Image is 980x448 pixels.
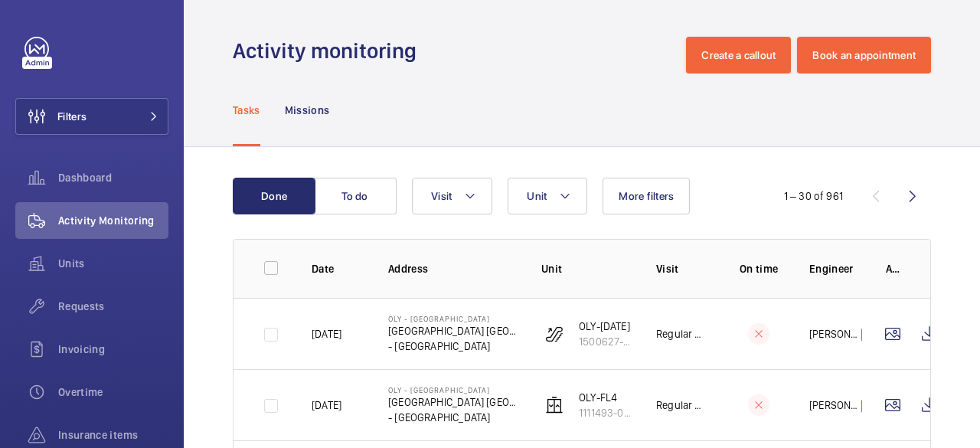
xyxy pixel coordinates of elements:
[314,178,397,214] button: To do
[58,427,168,443] span: Insurance items
[603,178,690,214] button: More filters
[809,326,861,342] p: [PERSON_NAME]
[388,314,517,323] p: OLY - [GEOGRAPHIC_DATA]
[579,334,632,349] p: 1500627-005
[233,178,315,214] button: Done
[579,390,632,405] p: OLY-FL4
[784,188,843,204] div: 1 – 30 of 961
[886,261,900,276] p: Actions
[508,178,587,214] button: Unit
[388,394,517,410] p: [GEOGRAPHIC_DATA] [GEOGRAPHIC_DATA]
[58,299,168,314] span: Requests
[58,170,168,185] span: Dashboard
[545,396,563,414] img: elevator.svg
[412,178,492,214] button: Visit
[57,109,87,124] span: Filters
[312,397,341,413] p: [DATE]
[388,410,517,425] p: - [GEOGRAPHIC_DATA]
[579,405,632,420] p: 1111493-002
[312,261,364,276] p: Date
[656,326,708,342] p: Regular maintenance
[15,98,168,135] button: Filters
[312,326,341,342] p: [DATE]
[285,103,330,118] p: Missions
[656,261,708,276] p: Visit
[619,190,674,202] span: More filters
[527,190,547,202] span: Unit
[233,37,426,65] h1: Activity monitoring
[686,37,791,74] button: Create a callout
[431,190,452,202] span: Visit
[58,213,168,228] span: Activity Monitoring
[388,323,517,338] p: [GEOGRAPHIC_DATA] [GEOGRAPHIC_DATA]
[545,325,563,343] img: escalator.svg
[579,319,632,334] p: OLY-[DATE]
[388,338,517,354] p: - [GEOGRAPHIC_DATA]
[58,384,168,400] span: Overtime
[809,397,861,413] p: [PERSON_NAME]
[388,385,517,394] p: OLY - [GEOGRAPHIC_DATA]
[809,261,861,276] p: Engineer
[58,342,168,357] span: Invoicing
[797,37,931,74] button: Book an appointment
[541,261,632,276] p: Unit
[733,261,785,276] p: On time
[388,261,517,276] p: Address
[233,103,260,118] p: Tasks
[58,256,168,271] span: Units
[656,397,708,413] p: Regular maintenance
